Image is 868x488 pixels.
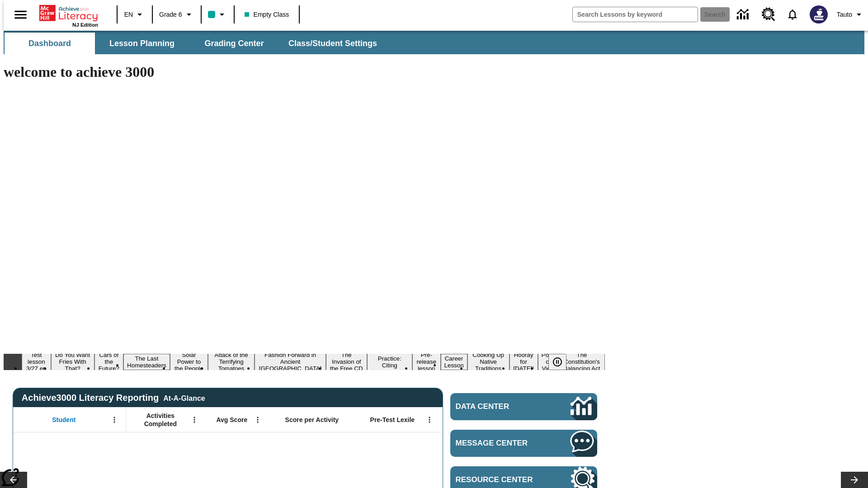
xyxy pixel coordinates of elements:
[208,350,255,373] button: Slide 6 Attack of the Terrifying Tomatoes
[255,350,326,373] button: Slide 7 Fashion Forward in Ancient Rome
[367,347,412,377] button: Slide 9 Mixed Practice: Citing Evidence
[251,413,264,427] button: Open Menu
[22,350,51,373] button: Slide 1 Test lesson 3/27 en
[326,350,367,373] button: Slide 8 The Invasion of the Free CD
[7,1,34,28] button: Open side menu
[4,64,605,80] h1: welcome to achieve 3000
[450,393,597,420] a: Data Center
[94,350,124,373] button: Slide 3 Cars of the Future?
[51,350,94,373] button: Slide 2 Do You Want Fries With That?
[97,33,187,54] button: Lesson Planning
[188,413,201,427] button: Open Menu
[156,6,198,23] button: Grade: Grade 6, Select a grade
[441,354,467,370] button: Slide 11 Career Lesson
[370,416,415,424] span: Pre-Test Lexile
[841,472,868,488] button: Lesson carousel, Next
[548,354,566,370] button: Pause
[245,10,289,19] span: Empty Class
[412,350,441,373] button: Slide 10 Pre-release lesson
[756,2,781,27] a: Resource Center, Will open in new tab
[216,416,247,424] span: Avg Score
[456,402,540,411] span: Data Center
[108,413,121,427] button: Open Menu
[120,6,149,23] button: Language: EN, Select a language
[538,350,559,373] button: Slide 14 Point of View
[163,393,205,403] div: At-A-Glance
[4,31,864,54] div: SubNavbar
[109,38,175,49] span: Lesson Planning
[123,354,170,370] button: Slide 4 The Last Homesteaders
[559,350,605,373] button: Slide 15 The Constitution's Balancing Act
[810,5,828,23] img: Avatar
[833,6,868,23] button: Profile/Settings
[5,33,95,54] button: Dashboard
[837,10,852,19] span: Tauto
[124,10,133,19] span: EN
[573,7,698,22] input: search field
[170,350,208,373] button: Slide 5 Solar Power to the People
[450,430,597,457] a: Message Center
[4,33,385,54] div: SubNavbar
[781,3,804,26] a: Notifications
[456,475,543,484] span: Resource Center
[39,3,98,28] div: Home
[72,22,98,28] span: NJ Edition
[22,393,205,403] span: Achieve3000 Literacy Reporting
[131,412,190,428] span: Activities Completed
[28,38,71,49] span: Dashboard
[285,416,339,424] span: Score per Activity
[204,6,231,23] button: Class color is teal. Change class color
[804,3,833,26] button: Select a new avatar
[288,38,377,49] span: Class/Student Settings
[467,350,509,373] button: Slide 12 Cooking Up Native Traditions
[39,4,98,22] a: Home
[204,38,264,49] span: Grading Center
[423,413,436,427] button: Open Menu
[731,2,756,27] a: Data Center
[189,33,279,54] button: Grading Center
[281,33,384,54] button: Class/Student Settings
[509,350,538,373] button: Slide 13 Hooray for Constitution Day!
[52,416,75,424] span: Student
[456,439,543,448] span: Message Center
[159,10,182,19] span: Grade 6
[548,354,576,370] div: Pause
